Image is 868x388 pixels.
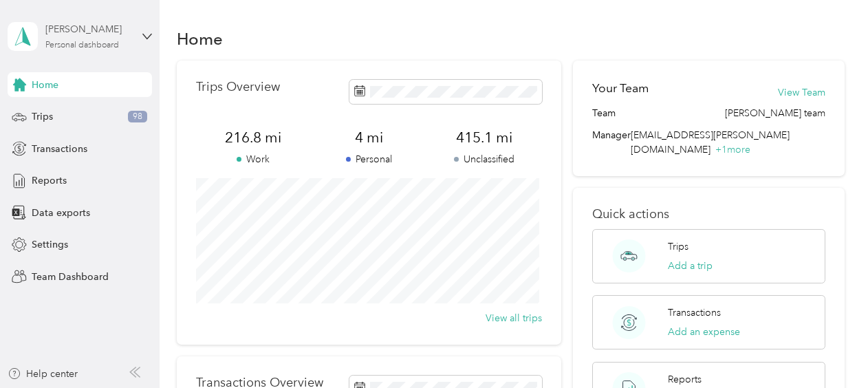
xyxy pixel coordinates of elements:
[196,152,312,166] p: Work
[128,111,147,123] span: 98
[592,207,825,222] p: Quick actions
[715,144,750,155] span: + 1 more
[45,22,131,36] div: [PERSON_NAME]
[45,41,119,50] div: Personal dashboard
[32,270,109,284] span: Team Dashboard
[196,128,312,147] span: 216.8 mi
[426,152,542,166] p: Unclassified
[592,80,649,97] h2: Your Team
[32,206,90,220] span: Data exports
[311,152,426,166] p: Personal
[592,128,631,157] span: Manager
[311,128,426,147] span: 4 mi
[778,85,825,100] button: View Team
[177,32,223,46] h1: Home
[668,372,702,387] p: Reports
[32,173,67,188] span: Reports
[32,142,87,156] span: Transactions
[486,311,542,325] button: View all trips
[791,311,868,388] iframe: Everlance-gr Chat Button Frame
[668,325,740,339] button: Add an expense
[592,106,616,120] span: Team
[8,367,78,381] button: Help center
[426,128,542,147] span: 415.1 mi
[32,78,58,92] span: Home
[32,109,53,124] span: Trips
[668,259,713,273] button: Add a trip
[32,237,68,252] span: Settings
[196,80,280,94] p: Trips Overview
[668,239,688,254] p: Trips
[668,305,721,320] p: Transactions
[631,129,790,155] span: [EMAIL_ADDRESS][PERSON_NAME][DOMAIN_NAME]
[725,106,825,120] span: [PERSON_NAME] team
